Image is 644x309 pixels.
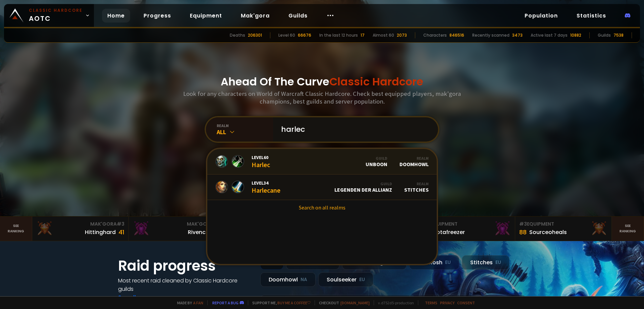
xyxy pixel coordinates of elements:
[230,32,245,38] div: Deaths
[361,32,365,38] div: 17
[440,300,454,305] a: Privacy
[118,294,162,301] a: See all progress
[404,181,429,193] div: Stitches
[85,228,116,236] div: Hittinghard
[184,9,227,23] a: Equipment
[29,7,83,24] span: AOTC
[252,180,280,194] div: Harlecane
[248,300,311,305] span: Support me,
[334,181,392,186] div: Guild
[4,4,94,27] a: Classic HardcoreAOTC
[278,32,295,38] div: Level 60
[133,221,221,228] div: Mak'Gora
[519,9,563,23] a: Population
[277,117,430,142] input: Search a character...
[315,300,370,305] span: Checkout
[612,217,644,241] a: Seeranking
[334,181,392,193] div: Legenden der Allianz
[252,154,270,169] div: Harlec
[193,300,203,305] a: a fan
[399,156,429,161] div: Realm
[102,9,130,23] a: Home
[298,32,311,38] div: 66676
[252,154,270,160] span: Level 60
[366,156,387,167] div: Unboon
[29,7,83,13] small: Classic Hardcore
[301,276,307,283] small: NA
[409,255,459,270] div: Nek'Rosh
[531,32,568,38] div: Active last 7 days
[519,228,527,237] div: 88
[138,9,176,23] a: Progress
[129,217,225,241] a: Mak'Gora#2Rivench100
[283,9,313,23] a: Guilds
[248,32,262,38] div: 206301
[519,221,527,227] span: # 3
[217,128,273,136] div: All
[359,276,365,283] small: EU
[221,74,423,90] h1: Ahead Of The Curve
[571,9,611,23] a: Statistics
[340,300,370,305] a: [DOMAIN_NAME]
[260,272,316,287] div: Doomhowl
[277,300,311,305] a: Buy me a coffee
[118,276,252,293] h4: Most recent raid cleaned by Classic Hardcore guilds
[235,9,275,23] a: Mak'gora
[329,74,423,89] span: Classic Hardcore
[373,32,394,38] div: Almost 60
[495,259,501,266] small: EU
[445,259,451,266] small: EU
[118,255,252,276] h1: Raid progress
[188,228,209,236] div: Rivench
[613,32,624,38] div: 7538
[318,272,373,287] div: Soulseeker
[570,32,581,38] div: 10882
[404,181,429,186] div: Realm
[207,175,437,200] a: Level34HarlecaneGuildLegenden der AllianzRealmStitches
[397,32,407,38] div: 2073
[207,200,437,215] a: Search on all realms
[423,221,511,228] div: Equipment
[449,32,464,38] div: 846516
[419,217,515,241] a: #2Equipment88Notafreezer
[32,217,129,241] a: Mak'Gora#3Hittinghard41
[118,228,124,237] div: 41
[180,90,464,105] h3: Look for any characters on World of Warcraft Classic Hardcore. Check best equipped players, mak'g...
[217,123,273,128] div: realm
[399,156,429,167] div: Doomhowl
[457,300,475,305] a: Consent
[512,32,523,38] div: 3473
[207,149,437,175] a: Level60HarlecGuildUnboonRealmDoomhowl
[529,228,567,236] div: Sourceoheals
[366,156,387,161] div: Guild
[173,300,203,305] span: Made by
[117,221,124,227] span: # 3
[519,221,607,228] div: Equipment
[252,180,280,186] span: Level 34
[36,221,124,228] div: Mak'Gora
[212,300,238,305] a: Report a bug
[319,32,358,38] div: In the last 12 hours
[472,32,509,38] div: Recently scanned
[462,255,509,270] div: Stitches
[598,32,611,38] div: Guilds
[515,217,612,241] a: #3Equipment88Sourceoheals
[425,300,437,305] a: Terms
[374,300,414,305] span: v. d752d5 - production
[423,32,447,38] div: Characters
[433,228,465,236] div: Notafreezer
